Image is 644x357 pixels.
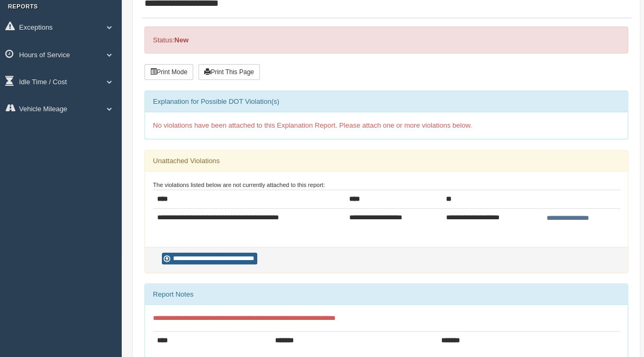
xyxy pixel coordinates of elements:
[198,64,260,80] button: Print This Page
[144,64,193,80] button: Print Mode
[145,91,628,112] div: Explanation for Possible DOT Violation(s)
[174,36,188,44] strong: New
[145,284,628,305] div: Report Notes
[153,182,325,188] small: The violations listed below are not currently attached to this report:
[144,26,628,53] div: Status:
[145,150,628,172] div: Unattached Violations
[153,121,472,129] span: No violations have been attached to this Explanation Report. Please attach one or more violations...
